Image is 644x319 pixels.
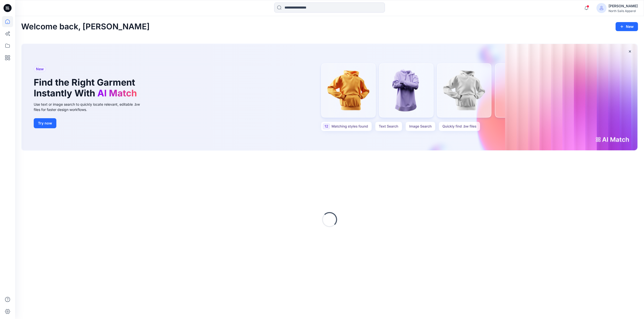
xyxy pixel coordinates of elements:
div: North Sails Apparel [609,9,638,13]
div: [PERSON_NAME] [609,3,638,9]
div: Use text or image search to quickly locate relevant, editable .bw files for faster design workflows. [34,102,147,112]
button: Try now [34,118,56,128]
h1: Find the Right Garment Instantly With [34,77,139,99]
svg: avatar [599,6,603,10]
h2: Welcome back, [PERSON_NAME] [21,22,150,31]
button: New [616,22,638,31]
span: AI Match [97,88,137,99]
span: New [36,66,44,72]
